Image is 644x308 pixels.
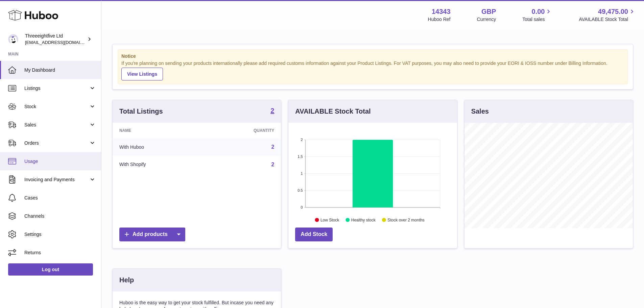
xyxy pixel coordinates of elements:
[8,34,18,44] img: internalAdmin-14343@internal.huboo.com
[8,263,93,276] a: Log out
[481,7,496,16] strong: GBP
[471,107,489,116] h3: Sales
[298,188,303,192] text: 0.5
[270,107,274,114] strong: 2
[579,7,636,23] a: 49,475.00 AVAILABLE Stock Total
[477,16,496,23] div: Currency
[119,107,163,116] h3: Total Listings
[113,123,204,138] th: Name
[270,107,274,115] a: 2
[24,250,96,256] span: Returns
[522,7,552,23] a: 0.00 Total sales
[24,140,89,146] span: Orders
[301,138,303,142] text: 2
[295,107,371,116] h3: AVAILABLE Stock Total
[532,7,545,16] span: 0.00
[24,122,89,128] span: Sales
[121,53,624,60] strong: Notice
[204,123,281,138] th: Quantity
[320,217,339,222] text: Low Stock
[121,60,624,80] div: If you're planning on sending your products internationally please add required customs informati...
[271,162,274,167] a: 2
[351,217,376,222] text: Healthy stock
[24,85,89,92] span: Listings
[579,16,636,23] span: AVAILABLE Stock Total
[25,33,86,46] div: Threeeightfive Ltd
[24,103,89,110] span: Stock
[113,138,204,156] td: With Huboo
[24,67,96,73] span: My Dashboard
[119,276,134,285] h3: Help
[301,205,303,209] text: 0
[522,16,552,23] span: Total sales
[271,144,274,150] a: 2
[428,16,451,23] div: Huboo Ref
[24,195,96,201] span: Cases
[121,68,163,80] a: View Listings
[24,231,96,238] span: Settings
[113,156,204,173] td: With Shopify
[298,155,303,159] text: 1.5
[301,171,303,175] text: 1
[119,228,185,241] a: Add products
[25,40,99,45] span: [EMAIL_ADDRESS][DOMAIN_NAME]
[24,158,96,165] span: Usage
[388,217,425,222] text: Stock over 2 months
[24,176,89,183] span: Invoicing and Payments
[295,228,333,241] a: Add Stock
[24,213,96,219] span: Channels
[432,7,451,16] strong: 14343
[598,7,628,16] span: 49,475.00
